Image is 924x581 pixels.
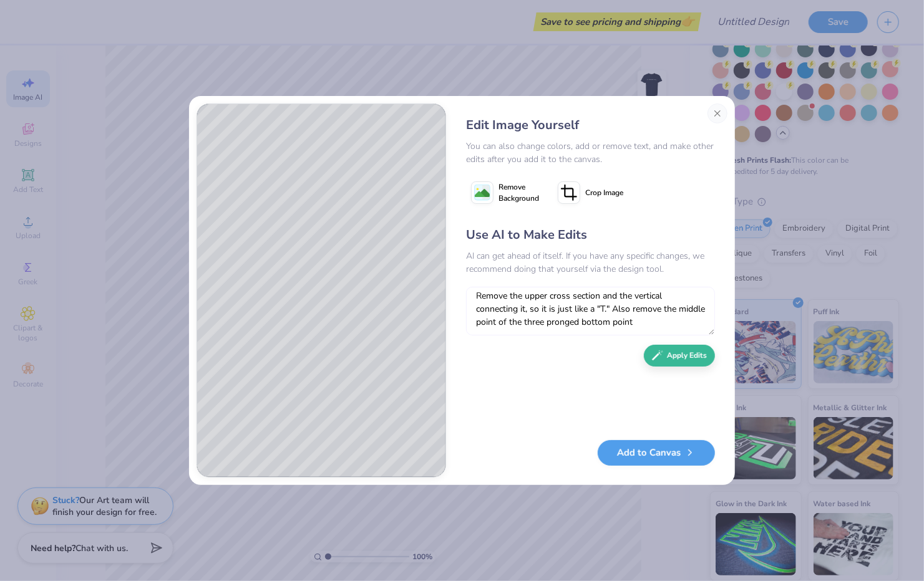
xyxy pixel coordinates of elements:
[598,440,715,466] button: Add to Canvas
[553,177,631,208] button: Crop Image
[466,287,715,335] textarea: Remove the upper cross section and the vertical connecting it, so it is just like a "T." Also rem...
[466,226,715,244] div: Use AI to Make Edits
[466,140,715,166] div: You can also change colors, add or remove text, and make other edits after you add it to the canvas.
[466,249,715,276] div: AI can get ahead of itself. If you have any specific changes, we recommend doing that yourself vi...
[644,345,715,367] button: Apply Edits
[708,103,727,123] button: Close
[466,116,715,135] div: Edit Image Yourself
[498,181,539,204] span: Remove Background
[466,177,544,208] button: Remove Background
[585,187,623,198] span: Crop Image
